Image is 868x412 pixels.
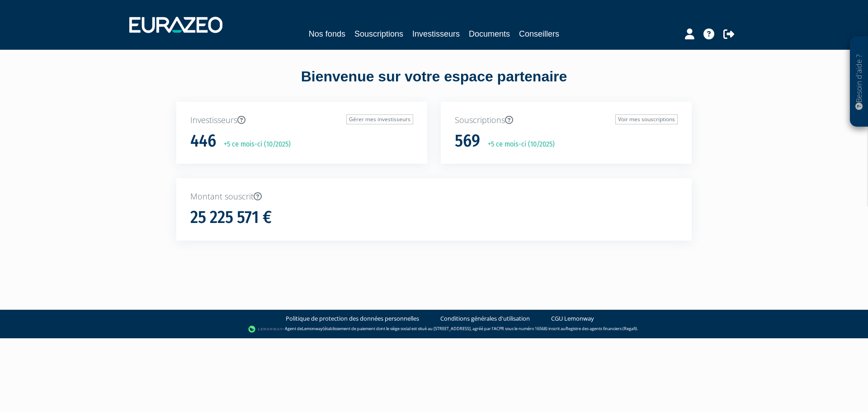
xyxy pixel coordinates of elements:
[566,326,637,331] a: Registre des agents financiers (Regafi)
[190,132,216,151] h1: 446
[455,132,480,151] h1: 569
[346,114,413,124] a: Gérer mes investisseurs
[519,28,559,40] a: Conseillers
[551,314,594,323] a: CGU Lemonway
[302,326,323,331] a: Lemonway
[190,208,272,227] h1: 25 225 571 €
[217,139,291,150] p: +5 ce mois-ci (10/2025)
[286,314,419,323] a: Politique de protection des données personnelles
[9,325,859,334] div: - Agent de (établissement de paiement dont le siège social est situé au [STREET_ADDRESS], agréé p...
[455,114,678,126] p: Souscriptions
[129,17,222,33] img: 1732889491-logotype_eurazeo_blanc_rvb.png
[412,28,460,40] a: Investisseurs
[469,28,510,40] a: Documents
[190,114,413,126] p: Investisseurs
[170,66,698,102] div: Bienvenue sur votre espace partenaire
[190,191,678,203] p: Montant souscrit
[309,28,345,40] a: Nos fonds
[440,314,530,323] a: Conditions générales d'utilisation
[481,139,555,150] p: +5 ce mois-ci (10/2025)
[615,114,678,124] a: Voir mes souscriptions
[248,325,283,334] img: logo-lemonway.png
[354,28,403,40] a: Souscriptions
[854,41,864,123] p: Besoin d'aide ?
